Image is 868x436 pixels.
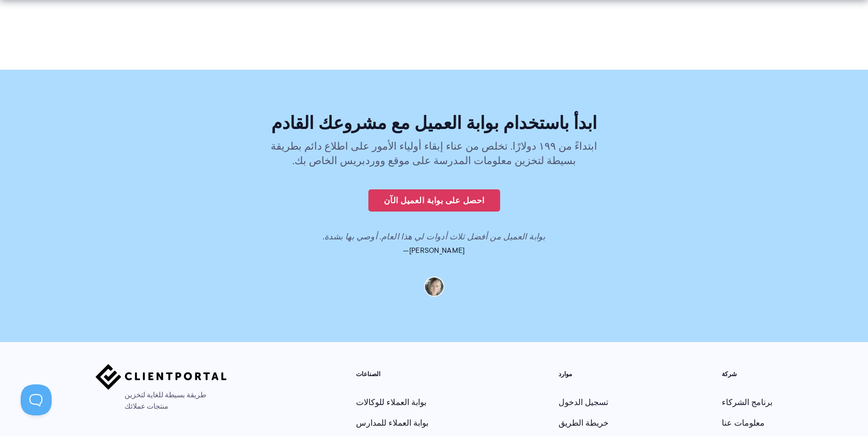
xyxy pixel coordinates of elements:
[403,245,464,255] font: —[PERSON_NAME]
[125,390,206,411] font: طريقة بسيطة للغاية لتخزين منتجات عملائك
[356,369,380,379] font: الصناعات
[559,369,572,379] font: موارد
[384,194,485,206] font: احصل على بوابة العميل الآن
[722,396,772,408] a: برنامج الشركاء
[722,417,765,429] a: معلومات عنا
[323,231,546,243] font: بوابة العميل من أفضل ثلاث أدوات لي هذا العام. أوصي بها بشدة.
[356,396,426,408] a: بوابة العملاء للوكالات
[559,396,608,408] a: تسجيل الدخول
[271,109,597,136] font: ابدأ باستخدام بوابة العميل مع مشروعك القادم
[21,384,52,415] iframe: Toggle Customer Support
[271,139,597,168] font: ابتداءً من ١٩٩ دولارًا. تخلص من عناء إبقاء أولياء الأمور على اطلاع دائم بطريقة بسيطة لتخزين معلوم...
[722,369,737,379] font: شركة
[368,189,500,212] a: احصل على بوابة العميل الآن
[559,417,609,429] a: خريطة الطريق
[356,417,428,429] a: بوابة العملاء للمدارس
